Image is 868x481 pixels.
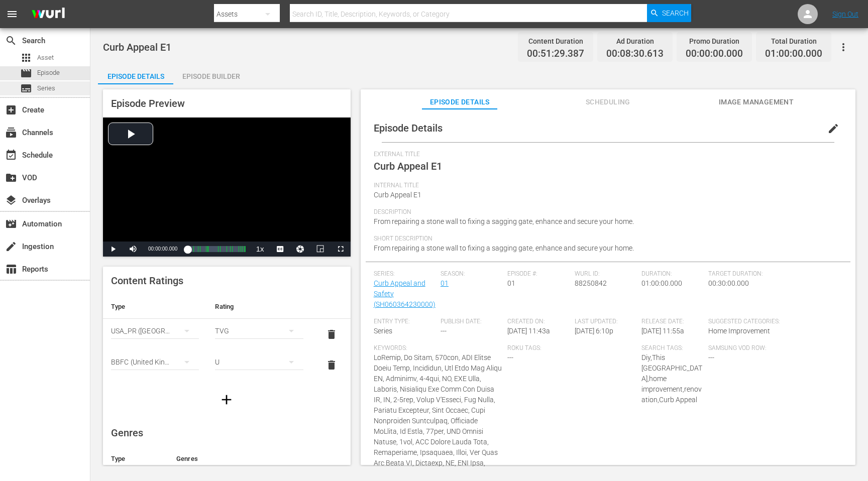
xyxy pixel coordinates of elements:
[708,279,749,287] span: 00:30:00.000
[111,427,143,439] span: Genres
[111,97,185,109] span: Episode Preview
[575,270,636,278] span: Wurl ID:
[507,318,569,326] span: Created On:
[374,327,392,335] span: Series
[5,240,17,253] span: Ingestion
[123,242,143,257] button: Mute
[374,208,837,216] span: Description
[507,270,569,278] span: Episode #:
[641,327,684,335] span: [DATE] 11:55a
[718,96,794,108] span: Image Management
[325,359,338,371] span: delete
[250,242,270,257] button: Playback Rate
[207,295,311,319] th: Rating
[606,48,664,60] span: 00:08:30.613
[641,344,703,352] span: Search Tags:
[374,279,436,308] a: Curb Appeal and Safety (SH060364230000)
[662,4,689,22] span: Search
[374,244,634,252] span: From repairing a stone wall to fixing a sagging gate, enhance and secure your home.
[374,122,443,134] span: Episode Details
[507,353,513,362] span: ---
[270,242,290,257] button: Captions
[606,34,664,48] div: Ad Duration
[98,64,173,88] div: Episode Details
[310,242,331,257] button: Picture-in-Picture
[24,3,72,26] img: ans4CAIJ8jUAAAAAAAAAAAAAAAAAAAAAAAAgQb4GAAAAAAAAAAAAAAAAAAAAAAAAJMjXAAAAAAAAAAAAAAAAAAAAAAAAgAT5G...
[374,318,436,326] span: Entry Type:
[575,327,613,335] span: [DATE] 6:10p
[832,10,858,18] a: Sign Out
[374,270,436,278] span: Series:
[575,318,636,326] span: Last Updated:
[37,53,54,63] span: Asset
[331,242,351,257] button: Fullscreen
[111,348,199,376] div: BBFC (United Kingdom of [GEOGRAPHIC_DATA] and [GEOGRAPHIC_DATA] (the))
[20,52,32,64] span: Asset
[374,182,837,190] span: Internal Title
[37,68,60,78] span: Episode
[5,218,17,230] span: Automation
[641,318,703,326] span: Release Date:
[319,322,344,346] button: delete
[103,295,351,381] table: simple table
[708,353,714,362] span: ---
[5,172,17,184] span: VOD
[111,317,199,345] div: USA_PR ([GEOGRAPHIC_DATA] ([GEOGRAPHIC_DATA]))
[374,160,442,172] span: Curb Appeal E1
[20,82,32,94] span: Series
[708,327,770,335] span: Home Improvement
[103,117,351,257] div: Video Player
[575,279,607,287] span: 88250842
[5,35,17,47] span: Search
[103,447,168,471] th: Type
[641,270,703,278] span: Duration:
[37,83,55,93] span: Series
[374,344,503,352] span: Keywords:
[641,353,702,404] span: Diy,This [GEOGRAPHIC_DATA],home improvement,renovation,Curb Appeal
[527,34,584,48] div: Content Duration
[5,104,17,116] span: add_box
[827,123,839,135] span: edit
[686,48,743,60] span: 00:00:00.000
[507,344,636,352] span: Roku Tags:
[686,34,743,48] div: Promo Duration
[765,48,822,60] span: 01:00:00.000
[374,151,837,159] span: External Title
[148,246,177,252] span: 00:00:00.000
[5,194,17,206] span: Overlays
[290,242,310,257] button: Jump To Time
[319,353,344,377] button: delete
[111,275,183,287] span: Content Ratings
[168,447,319,471] th: Genres
[173,64,249,84] button: Episode Builder
[103,295,207,319] th: Type
[441,327,447,335] span: ---
[215,317,303,345] div: TVG
[422,96,497,108] span: Episode Details
[708,344,770,352] span: Samsung VOD Row:
[641,279,682,287] span: 01:00:00.000
[103,242,123,257] button: Play
[173,64,249,88] div: Episode Builder
[6,8,18,20] span: menu
[5,127,17,139] span: Channels
[187,246,245,252] div: Progress Bar
[5,149,17,161] span: Schedule
[821,116,845,141] button: edit
[374,235,837,243] span: Short Description
[570,96,645,108] span: Scheduling
[441,279,449,287] a: 01
[20,67,32,79] span: Episode
[708,318,837,326] span: Suggested Categories:
[765,34,822,48] div: Total Duration
[103,41,171,53] span: Curb Appeal E1
[647,4,691,22] button: Search
[507,327,550,335] span: [DATE] 11:43a
[98,64,173,84] button: Episode Details
[5,263,17,275] span: Reports
[507,279,515,287] span: 01
[215,348,303,376] div: U
[374,217,634,225] span: From repairing a stone wall to fixing a sagging gate, enhance and secure your home.
[441,270,502,278] span: Season:
[441,318,502,326] span: Publish Date:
